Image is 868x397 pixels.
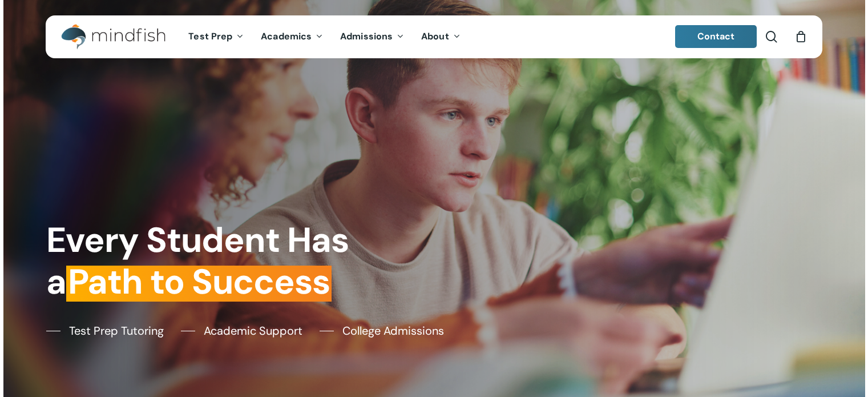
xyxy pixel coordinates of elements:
a: Academics [252,32,332,42]
a: Test Prep [180,32,252,42]
h1: Every Student Has a [46,219,426,303]
span: About [421,30,449,42]
span: Academics [261,30,312,42]
span: Test Prep [188,30,232,42]
a: College Admissions [320,322,444,339]
em: Path to Success [66,259,332,304]
a: Academic Support [181,322,302,339]
header: Main Menu [46,15,822,58]
a: Admissions [332,32,413,42]
span: Contact [697,30,735,42]
nav: Main Menu [180,15,469,58]
span: Academic Support [204,322,302,339]
a: About [413,32,469,42]
a: Test Prep Tutoring [46,322,164,339]
a: Contact [675,25,757,48]
span: Test Prep Tutoring [69,322,164,339]
span: Admissions [340,30,393,42]
span: College Admissions [342,322,444,339]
